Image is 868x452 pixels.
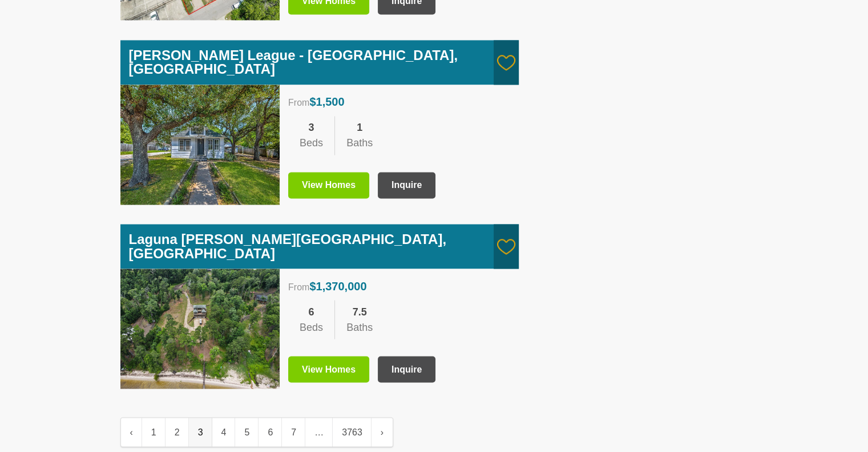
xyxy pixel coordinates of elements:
[165,418,189,446] a: 2
[333,418,372,446] a: 3763
[142,418,165,446] a: 1
[121,418,142,446] a: ‹
[309,95,344,108] span: $1,500
[378,172,435,198] button: Inquire
[300,319,323,335] div: Beds
[212,418,236,446] a: 4
[346,319,373,335] div: Baths
[378,356,435,382] button: Inquire
[346,120,373,135] div: 1
[346,135,373,151] div: Baths
[259,418,282,446] a: 6
[129,231,446,261] a: Laguna [PERSON_NAME][GEOGRAPHIC_DATA], [GEOGRAPHIC_DATA]
[300,135,323,151] div: Beds
[309,279,366,292] span: $1,370,000
[282,418,305,446] a: 7
[288,277,510,294] div: From
[189,418,212,446] span: 3
[300,120,323,135] div: 3
[288,172,369,198] a: View Homes
[346,304,373,319] div: 7.5
[120,269,280,389] img: thumbnail
[129,47,458,77] a: [PERSON_NAME] League - [GEOGRAPHIC_DATA], [GEOGRAPHIC_DATA]
[288,93,510,110] div: From
[288,356,369,382] a: View Homes
[305,418,333,446] span: …
[372,418,393,446] a: ›
[235,418,259,446] a: 5
[300,304,323,319] div: 6
[120,85,280,204] img: thumbnail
